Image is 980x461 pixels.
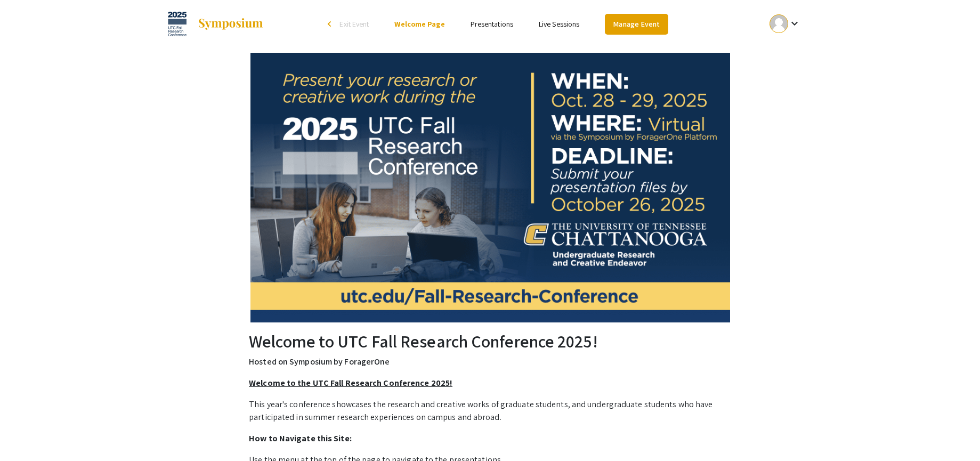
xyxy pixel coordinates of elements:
[539,19,579,29] a: Live Sessions
[394,19,444,29] a: Welcome Page
[197,18,264,30] img: Symposium by ForagerOne
[250,53,730,322] img: UTC Fall Research Conference 2025
[168,11,264,37] a: UTC Fall Research Conference 2025
[249,433,352,444] strong: How to Navigate this Site:
[249,355,731,368] p: Hosted on Symposium by ForagerOne
[758,12,812,36] button: Expand account dropdown
[339,19,369,29] span: Exit Event
[328,21,334,27] div: arrow_back_ios
[168,11,187,37] img: UTC Fall Research Conference 2025
[249,331,731,351] h2: Welcome to UTC Fall Research Conference 2025!
[788,17,801,30] mat-icon: Expand account dropdown
[249,398,731,424] p: This year's conference showcases the research and creative works of graduate students, and underg...
[249,377,452,389] u: Welcome to the UTC Fall Research Conference 2025!
[8,413,45,453] iframe: Chat
[471,19,513,29] a: Presentations
[605,14,668,35] a: Manage Event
